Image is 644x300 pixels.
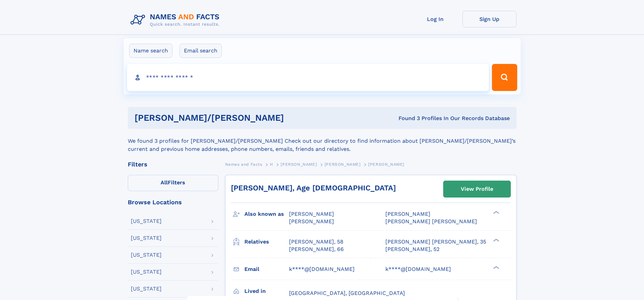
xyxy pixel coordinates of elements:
img: Logo Names and Facts [128,11,225,29]
h3: Also known as [244,208,289,220]
span: [PERSON_NAME] [281,162,317,167]
a: H [270,160,273,168]
button: Search Button [492,64,517,91]
a: Log In [408,11,462,27]
div: [US_STATE] [131,252,162,258]
a: [PERSON_NAME] [325,160,361,168]
div: [US_STATE] [131,235,162,241]
div: [US_STATE] [131,269,162,275]
div: ❯ [492,265,500,270]
span: [PERSON_NAME] [PERSON_NAME] [385,218,477,225]
label: Filters [128,175,218,191]
div: Filters [128,161,218,167]
a: [PERSON_NAME] [281,160,317,168]
div: ❯ [492,210,500,215]
div: [US_STATE] [131,218,162,224]
span: All [161,179,168,186]
h1: [PERSON_NAME]/[PERSON_NAME] [135,114,341,122]
a: View Profile [444,181,510,197]
h3: Relatives [244,236,289,248]
div: We found 3 profiles for [PERSON_NAME]/[PERSON_NAME] Check out our directory to find information a... [128,129,517,153]
span: [GEOGRAPHIC_DATA], [GEOGRAPHIC_DATA] [289,290,405,296]
span: [PERSON_NAME] [289,211,334,217]
div: ❯ [492,238,500,242]
div: View Profile [461,181,493,197]
div: Browse Locations [128,199,218,205]
a: [PERSON_NAME], 66 [289,246,344,253]
input: search input [127,64,489,91]
a: [PERSON_NAME] [PERSON_NAME], 35 [385,238,486,246]
h3: Lived in [244,285,289,297]
span: [PERSON_NAME] [289,218,334,225]
h3: Email [244,263,289,275]
div: Found 3 Profiles In Our Records Database [341,115,510,122]
a: [PERSON_NAME], 52 [385,246,439,253]
span: H [270,162,273,167]
span: [PERSON_NAME] [368,162,404,167]
a: Sign Up [462,11,517,27]
a: Names and Facts [225,160,262,168]
a: [PERSON_NAME], Age [DEMOGRAPHIC_DATA] [231,184,396,192]
div: [US_STATE] [131,286,162,292]
label: Email search [180,44,222,58]
a: [PERSON_NAME], 58 [289,238,343,246]
span: [PERSON_NAME] [325,162,361,167]
span: [PERSON_NAME] [385,211,430,217]
label: Name search [129,44,172,58]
